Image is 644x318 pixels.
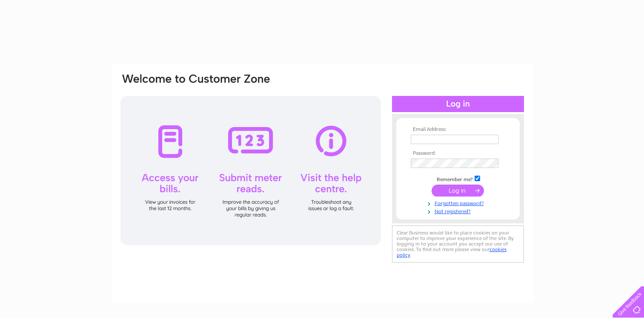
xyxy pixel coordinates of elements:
[409,127,507,133] th: Email Address:
[397,246,507,258] a: cookies policy
[409,174,507,183] td: Remember me?
[411,207,507,215] a: Not registered?
[409,150,507,156] th: Password:
[392,225,524,263] div: Clear Business would like to place cookies on your computer to improve your experience of the sit...
[432,185,484,197] input: Submit
[411,199,507,207] a: Forgotten password?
